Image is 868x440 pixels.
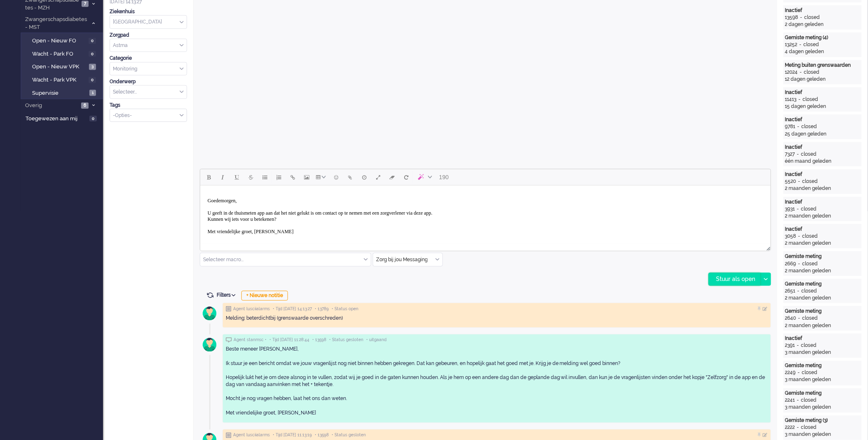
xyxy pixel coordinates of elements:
[785,390,860,397] div: Gemiste meting
[216,170,230,184] button: Italic
[798,41,804,48] div: -
[802,260,818,267] div: closed
[798,14,805,21] div: -
[273,433,312,438] span: • Tijd [DATE] 11:13:19
[785,240,860,247] div: 2 maanden geleden
[801,397,817,404] div: closed
[785,335,860,342] div: Inactief
[801,424,817,431] div: closed
[226,433,232,438] img: ic_note_grey.svg
[785,151,795,158] div: 7327
[366,337,386,343] span: • uitgaand
[300,170,314,184] button: Insert/edit image
[110,109,187,122] div: Select Tags
[785,267,860,274] div: 2 maanden geleden
[217,292,239,298] span: Filters
[439,174,449,180] span: 190
[795,342,801,349] div: -
[785,424,795,431] div: 2222
[32,63,87,71] span: Open - Nieuw VPK
[785,123,795,130] div: 9781
[785,260,796,267] div: 2669
[785,14,798,21] div: 13598
[110,8,187,15] div: Ziekenhuis
[785,431,860,438] div: 3 maanden geleden
[89,90,96,96] span: 1
[315,306,329,312] span: • 13789
[357,170,371,184] button: Delay message
[796,260,802,267] div: -
[785,322,860,329] div: 2 maanden geleden
[797,96,803,103] div: -
[24,62,102,71] a: Open - Nieuw VPK 3
[200,185,771,243] iframe: Rich Text Area
[24,16,88,31] span: Zwangerschapsdiabetes - MST
[785,370,796,377] div: 2249
[24,88,102,97] a: Supervisie 1
[332,433,366,438] span: • Status gesloten
[24,75,102,84] a: Wacht - Park VPK 0
[804,69,820,76] div: closed
[24,36,102,45] a: Open - Nieuw FO 0
[785,288,795,295] div: 2651
[272,170,286,184] button: Numbered list
[315,433,329,438] span: • 13598
[764,243,771,251] div: Resize
[796,370,802,377] div: -
[802,370,818,377] div: closed
[785,34,860,41] div: Gemiste meting (4)
[801,342,817,349] div: closed
[24,102,79,110] span: Overig
[7,12,563,49] p: Goedemorgen, U geeft in de thuismeten app aan dat het niet gelukt is om contact op te nemen met e...
[332,306,358,312] span: • Status open
[785,213,860,220] div: 2 maanden geleden
[82,1,89,7] span: 7
[226,315,768,322] div: Melding: beterdichtbij (grenswaarde overschreden)
[241,291,288,301] div: + Nieuwe notitie
[199,303,220,324] img: avatar
[199,335,220,355] img: avatar
[785,69,798,76] div: 12024
[785,48,860,55] div: 4 dagen geleden
[801,206,817,213] div: closed
[26,115,87,123] span: Toegewezen aan mij
[785,41,798,48] div: 13252
[802,233,818,240] div: closed
[385,170,399,184] button: Clear formatting
[802,315,818,322] div: closed
[796,233,802,240] div: -
[805,14,820,21] div: closed
[435,170,452,184] button: 190
[804,41,819,48] div: closed
[785,76,860,83] div: 12 dagen geleden
[233,306,270,312] span: Agent lusciialarms
[244,170,258,184] button: Strikethrough
[785,349,860,356] div: 3 maanden geleden
[32,89,87,97] span: Supervisie
[785,21,860,28] div: 2 dagen geleden
[233,433,270,438] span: Agent lusciialarms
[89,51,96,57] span: 0
[32,76,87,84] span: Wacht - Park VPK
[801,151,817,158] div: closed
[110,55,187,62] div: Categorie
[785,206,795,213] div: 3931
[785,417,860,424] div: Gemiste meting (3)
[785,62,860,69] div: Meting buiten grenswaarden
[795,151,801,158] div: -
[796,178,802,185] div: -
[24,49,102,58] a: Wacht - Park FO 0
[785,233,796,240] div: 3058
[314,170,329,184] button: Table
[89,77,96,83] span: 0
[3,3,567,59] body: Rich Text Area. Press ALT-0 for help.
[803,96,819,103] div: closed
[785,404,860,411] div: 3 maanden geleden
[785,116,860,123] div: Inactief
[202,170,216,184] button: Bold
[795,424,801,431] div: -
[312,337,326,343] span: • 13598
[371,170,385,184] button: Fullscreen
[81,103,89,109] span: 6
[110,78,187,85] div: Onderwerp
